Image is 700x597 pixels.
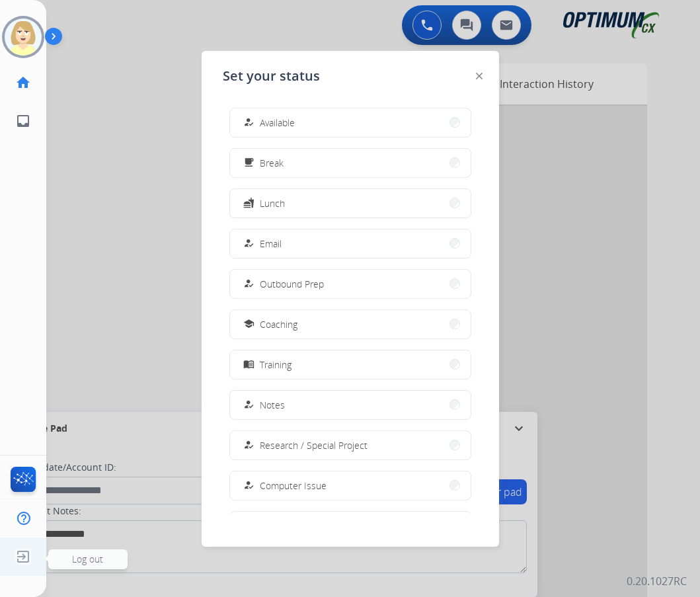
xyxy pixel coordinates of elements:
mat-icon: fastfood [243,198,254,209]
span: Outbound Prep [260,277,324,291]
button: Outbound Prep [230,270,471,298]
mat-icon: school [243,319,254,330]
mat-icon: free_breakfast [243,157,254,169]
mat-icon: how_to_reg [243,278,254,290]
mat-icon: home [15,75,31,91]
button: Training [230,350,471,379]
button: Available [230,108,471,137]
span: Email [260,237,282,251]
span: Set your status [223,67,320,85]
button: Email [230,229,471,258]
button: Break [230,149,471,177]
mat-icon: inbox [15,113,31,129]
mat-icon: menu_book [243,359,254,370]
span: Available [260,116,295,130]
mat-icon: how_to_reg [243,238,254,249]
mat-icon: how_to_reg [243,480,254,491]
span: Break [260,156,284,170]
img: avatar [5,19,42,56]
img: close-button [476,73,483,79]
button: Coaching [230,310,471,338]
span: Training [260,358,292,372]
button: Notes [230,391,471,419]
mat-icon: how_to_reg [243,117,254,128]
span: Notes [260,398,285,412]
p: 0.20.1027RC [627,573,687,589]
mat-icon: how_to_reg [243,440,254,451]
button: Research / Special Project [230,431,471,459]
span: Log out [72,553,103,565]
span: Lunch [260,196,285,210]
button: Computer Issue [230,471,471,500]
button: Internet Issue [230,512,471,540]
span: Coaching [260,317,297,331]
span: Research / Special Project [260,438,368,452]
button: Lunch [230,189,471,218]
span: Computer Issue [260,479,327,493]
mat-icon: how_to_reg [243,399,254,411]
